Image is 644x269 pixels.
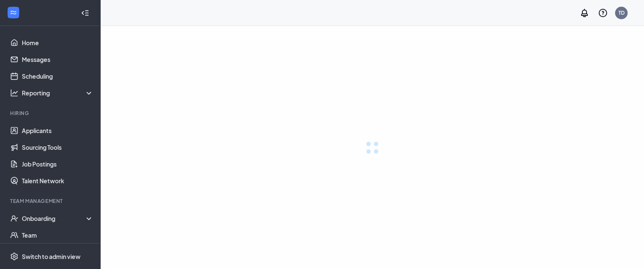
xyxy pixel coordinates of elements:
svg: UserCheck [10,214,18,223]
svg: Settings [10,252,18,261]
svg: WorkstreamLogo [9,8,18,17]
div: Onboarding [22,214,94,223]
div: Hiring [10,110,92,117]
a: Home [22,34,93,51]
svg: Notifications [579,8,589,18]
a: Sourcing Tools [22,139,93,156]
div: TD [618,9,625,16]
div: Switch to admin view [22,252,80,261]
a: Applicants [22,122,93,139]
svg: Collapse [81,9,89,17]
div: Reporting [22,89,94,97]
a: Messages [22,51,93,68]
a: Scheduling [22,68,93,85]
a: Talent Network [22,172,93,189]
div: Team Management [10,197,92,205]
svg: QuestionInfo [598,8,608,18]
a: Team [22,227,93,243]
a: Job Postings [22,156,93,172]
svg: Analysis [10,89,18,97]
